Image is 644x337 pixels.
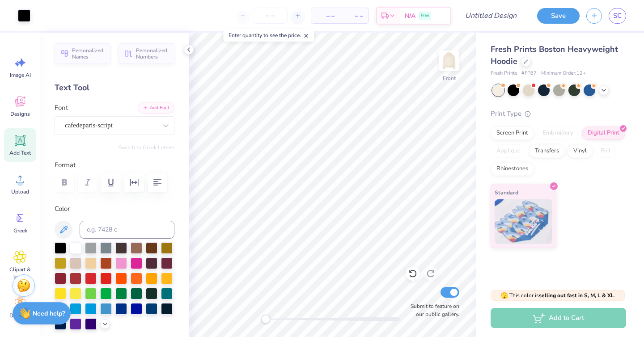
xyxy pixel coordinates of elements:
[521,70,537,77] span: # FP87
[582,126,625,140] div: Digital Print
[406,302,459,318] label: Submit to feature on our public gallery.
[224,29,314,42] div: Enter quantity to see the price.
[55,43,110,64] button: Personalized Names
[568,144,593,158] div: Vinyl
[500,291,508,300] span: 🫣
[55,82,174,94] div: Text Tool
[500,291,615,299] span: This color is .
[33,309,65,318] strong: Need help?
[491,126,534,140] div: Screen Print
[595,144,616,158] div: Foil
[491,162,534,176] div: Rhinestones
[613,11,622,21] span: SC
[529,144,565,158] div: Transfers
[491,144,526,158] div: Applique
[13,227,27,234] span: Greek
[5,266,35,280] span: Clipart & logos
[55,204,174,214] label: Color
[80,221,174,239] input: e.g. 7428 c
[537,126,579,140] div: Embroidery
[55,160,174,170] label: Format
[55,103,68,113] label: Font
[458,7,524,25] input: Untitled Design
[421,13,429,19] span: Free
[119,144,174,151] button: Switch to Greek Letters
[495,188,518,197] span: Standard
[9,312,31,319] span: Decorate
[495,199,552,244] img: Standard
[443,74,456,82] div: Front
[138,102,174,114] button: Add Font
[253,8,288,24] input: – –
[541,70,586,77] span: Minimum Order: 12 +
[9,149,31,156] span: Add Text
[10,110,30,118] span: Designs
[405,11,415,21] span: N/A
[491,70,517,77] span: Fresh Prints
[317,11,335,21] span: – –
[11,188,29,195] span: Upload
[119,43,174,64] button: Personalized Numbers
[136,47,169,60] span: Personalized Numbers
[261,315,270,324] div: Accessibility label
[537,8,580,24] button: Save
[345,11,363,21] span: – –
[609,8,626,24] a: SC
[491,109,626,119] div: Print Type
[72,47,105,60] span: Personalized Names
[539,292,614,299] strong: selling out fast in S, M, L & XL
[491,44,618,67] span: Fresh Prints Boston Heavyweight Hoodie
[440,52,458,70] img: Front
[10,72,31,79] span: Image AI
